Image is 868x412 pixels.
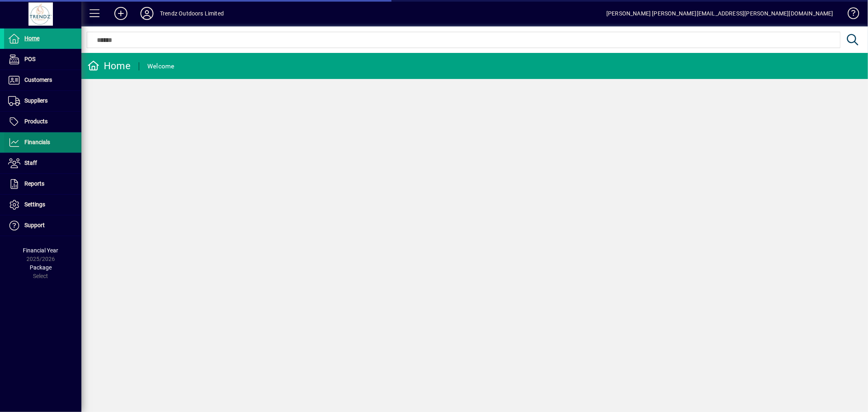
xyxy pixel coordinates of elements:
a: Knowledge Base [842,2,858,28]
span: POS [24,56,35,62]
span: Staff [24,160,37,166]
span: Financial Year [23,247,59,254]
span: Support [24,222,45,228]
span: Suppliers [24,97,48,104]
span: Customers [24,77,52,83]
a: Customers [4,70,81,90]
a: Staff [4,153,81,173]
button: Add [108,6,134,21]
div: Welcome [147,60,175,73]
div: Home [87,59,131,72]
a: Suppliers [4,91,81,111]
div: Trendz Outdoors Limited [160,7,224,20]
a: Settings [4,195,81,215]
a: POS [4,49,81,70]
a: Products [4,112,81,132]
a: Support [4,215,81,236]
div: [PERSON_NAME] [PERSON_NAME][EMAIL_ADDRESS][PERSON_NAME][DOMAIN_NAME] [606,7,833,20]
span: Package [30,264,52,271]
a: Reports [4,174,81,194]
span: Financials [24,139,50,145]
a: Financials [4,132,81,153]
button: Profile [134,6,160,21]
span: Products [24,118,48,125]
span: Home [24,35,39,42]
span: Reports [24,180,44,187]
span: Settings [24,201,45,208]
